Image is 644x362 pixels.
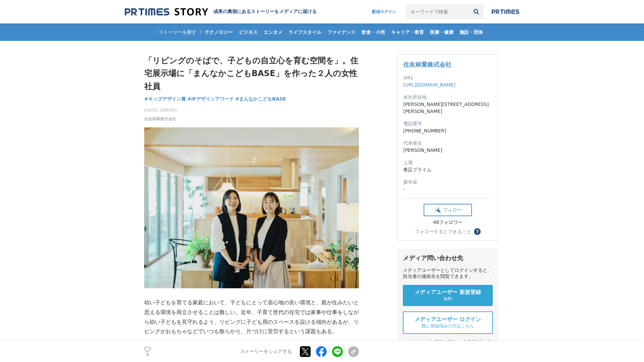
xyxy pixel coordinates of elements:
[202,29,235,35] span: テクノロジー
[403,311,493,334] a: メディアユーザー ログイン 既に登録済みの方はこちら
[125,7,317,16] a: 成果の裏側にあるストーリーをメディアに届ける 成果の裏側にあるストーリーをメディアに届ける
[403,186,492,193] dd: -
[403,74,492,81] dt: URL
[474,228,481,235] button: ？
[415,316,481,323] span: メディアユーザー ログイン
[144,107,177,113] span: [DATE] 10時00分
[236,23,260,41] a: ビジネス
[403,159,492,166] dt: 上場
[403,254,493,262] div: メディア問い合わせ先
[325,29,358,35] span: ファイナンス
[359,29,388,35] span: 飲食・小売
[144,116,176,122] a: 住友林業株式会社
[424,220,472,226] div: 48フォロワー
[457,23,486,41] a: 施設・団体
[240,349,292,355] p: ストーリーをシェアする
[424,204,472,216] button: フォロー
[457,29,486,35] span: 施設・団体
[187,96,234,103] a: #iFデザインアワード
[144,298,359,337] p: 幼い子どもを育てる家庭において、子どもにとって居心地の良い環境と、親が住みたいと思える環境を両立させることは難しい。近年、子育て世代の住宅では家事や仕事をしながら幼い子どもを見守れるよう、リビン...
[403,267,493,280] div: メディアユーザーとしてログインすると、担当者の連絡先を閲覧できます。
[403,127,492,134] dd: [PHONE_NUMBER]
[403,166,492,173] dd: 東証プライム
[403,179,492,186] dt: 資本金
[403,120,492,127] dt: 電話番号
[325,23,358,41] a: ファイナンス
[388,29,427,35] span: キャリア・教育
[403,61,451,68] a: 住友林業株式会社
[365,4,403,19] a: 配信ログイン
[406,4,469,19] input: キーワードで検索
[261,23,285,41] a: エンタメ
[422,323,474,329] span: 既に登録済みの方はこちら
[403,285,493,306] a: メディアユーザー 新規登録 無料
[213,9,317,15] h2: 成果の裏側にあるストーリーをメディアに届ける
[236,29,260,35] span: ビジネス
[388,23,427,41] a: キャリア・教育
[475,229,480,234] span: ？
[144,353,151,356] p: 8
[144,127,359,288] img: thumbnail_b74e13d0-71d4-11f0-8cd6-75e66c4aab62.jpg
[125,7,208,16] img: 成果の裏側にあるストーリーをメディアに届ける
[286,23,324,41] a: ライフスタイル
[202,23,235,41] a: テクノロジー
[427,23,456,41] a: 医療・健康
[403,147,492,154] dd: [PERSON_NAME]
[443,296,452,302] span: 無料
[359,23,388,41] a: 飲食・小売
[415,289,481,296] span: メディアユーザー 新規登録
[144,54,359,93] h1: 「リビングのそばで、子どもの自立心を育む空間を」。住宅展示場に「まんなかこどもBASE」を作った２人の女性社員
[415,229,471,234] div: フォローするとできること
[144,96,186,103] a: #キッズデザイン賞
[286,29,324,35] span: ライフスタイル
[235,96,286,103] a: #まんなかこどもBASE
[261,29,285,35] span: エンタメ
[403,140,492,147] dt: 代表者名
[403,82,455,87] a: [URL][DOMAIN_NAME]
[403,94,492,101] dt: 本社所在地
[492,9,519,14] img: prtimes
[469,4,484,19] button: 検索
[403,101,492,115] dd: [PERSON_NAME][STREET_ADDRESS][PERSON_NAME]
[427,29,456,35] span: 医療・健康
